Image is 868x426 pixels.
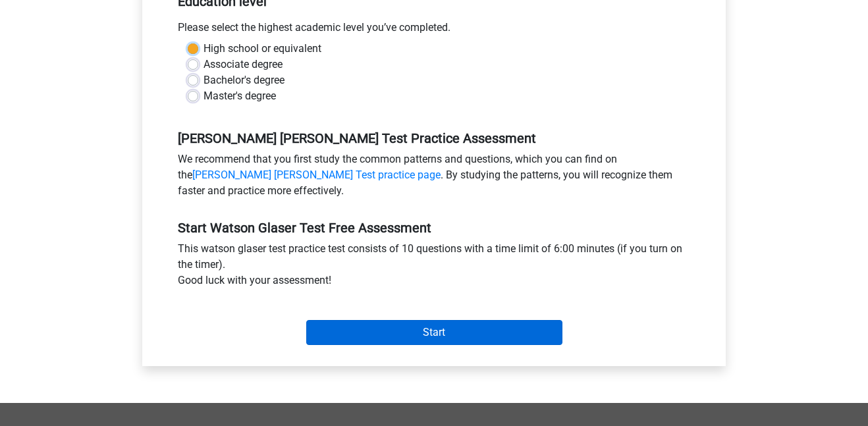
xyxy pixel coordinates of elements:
[203,41,321,57] label: High school or equivalent
[168,20,700,41] div: Please select the highest academic level you’ve completed.
[203,72,285,88] label: Bachelor's degree
[306,320,562,345] input: Start
[178,130,690,146] h5: [PERSON_NAME] [PERSON_NAME] Test Practice Assessment
[203,57,283,72] label: Associate degree
[168,241,700,294] div: This watson glaser test practice test consists of 10 questions with a time limit of 6:00 minutes ...
[203,88,276,104] label: Master's degree
[192,169,441,181] a: [PERSON_NAME] [PERSON_NAME] Test practice page
[178,220,690,236] h5: Start Watson Glaser Test Free Assessment
[168,151,700,204] div: We recommend that you first study the common patterns and questions, which you can find on the . ...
